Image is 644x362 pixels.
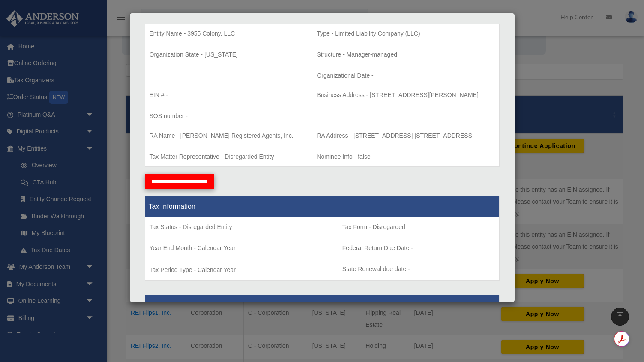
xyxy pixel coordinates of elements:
[317,28,494,39] p: Type - Limited Liability Company (LLC)
[145,295,499,316] th: Formation Progress
[150,49,308,60] p: Organization State - [US_STATE]
[150,111,308,121] p: SOS number -
[317,151,494,162] p: Nominee Info - false
[150,151,308,162] p: Tax Matter Representative - Disregarded Entity
[150,222,333,232] p: Tax Status - Disregarded Entity
[145,217,338,281] td: Tax Period Type - Calendar Year
[150,90,308,100] p: EIN # -
[342,243,495,253] p: Federal Return Due Date -
[145,196,499,217] th: Tax Information
[317,130,494,141] p: RA Address - [STREET_ADDRESS] [STREET_ADDRESS]
[342,222,495,232] p: Tax Form - Disregarded
[150,243,333,253] p: Year End Month - Calendar Year
[150,28,308,39] p: Entity Name - 3955 Colony, LLC
[342,264,495,275] p: State Renewal due date -
[317,49,494,60] p: Structure - Manager-managed
[317,90,494,100] p: Business Address - [STREET_ADDRESS][PERSON_NAME]
[150,130,308,141] p: RA Name - [PERSON_NAME] Registered Agents, Inc.
[317,70,494,81] p: Organizational Date -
